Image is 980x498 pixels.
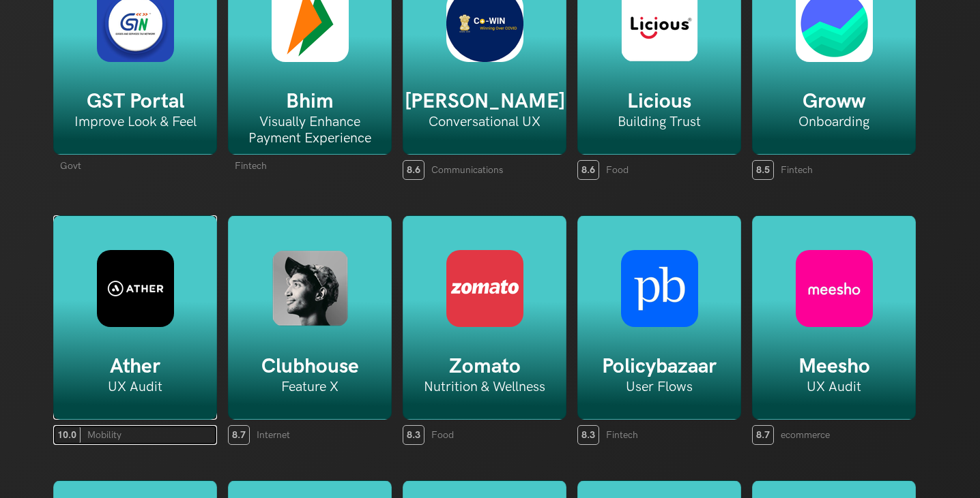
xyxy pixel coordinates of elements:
a: Policybazaar User Flows 8.3 Fintech [577,215,741,445]
span: 8.7 [752,425,774,445]
h6: Conversational UX [403,114,566,130]
h6: Nutrition & Wellness [403,379,566,395]
span: Fintech [606,429,638,441]
span: Fintech [235,160,267,172]
span: 8.6 [577,160,599,180]
span: 8.7 [228,425,250,445]
span: 8.6 [403,160,424,180]
h6: Building Trust [578,114,740,130]
h6: UX Audit [753,379,915,395]
h6: UX Audit [54,379,216,395]
span: Food [606,164,629,176]
span: 10.0 [53,425,81,445]
span: 8.3 [403,425,424,445]
h6: Onboarding [753,114,915,130]
h5: Licious [578,89,740,114]
span: Govt [60,160,81,172]
span: Food [431,429,454,441]
h6: User Flows [578,379,740,395]
span: Internet [257,429,290,441]
h5: GST Portal [54,89,216,114]
h5: Bhim [229,89,391,114]
span: ecommerce [781,429,830,441]
h6: Improve Look & Feel [54,114,216,130]
a: Zomato Nutrition & Wellness 8.3 Food [403,215,566,445]
a: Meesho UX Audit 8.7 ecommerce [752,215,916,445]
h5: Ather [54,354,216,379]
h6: Visually Enhance Payment Experience [229,114,391,146]
a: Clubhouse Feature X 8.7 Internet [228,215,392,445]
a: Ather UX Audit 10.0 Mobility [53,215,217,445]
span: Communications [431,164,503,176]
span: Mobility [87,429,121,441]
span: 8.5 [752,160,774,180]
span: Fintech [781,164,813,176]
h5: [PERSON_NAME] [403,89,566,114]
span: 8.3 [577,425,599,445]
h5: Zomato [403,354,566,379]
h5: Meesho [753,354,915,379]
h5: Policybazaar [578,354,740,379]
h6: Feature X [229,379,391,395]
h5: Groww [753,89,915,114]
h5: Clubhouse [229,354,391,379]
